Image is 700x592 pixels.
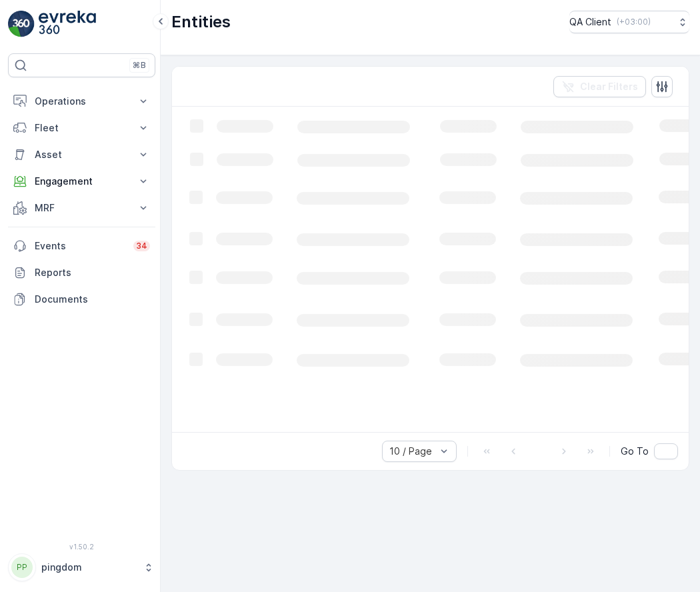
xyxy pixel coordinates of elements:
[8,11,35,37] img: logo
[35,121,129,135] p: Fleet
[171,11,231,33] p: Entities
[8,168,155,195] button: Engagement
[41,561,137,574] p: pingdom
[8,543,155,551] span: v 1.50.2
[580,80,638,93] p: Clear Filters
[39,11,96,37] img: logo_light-DOdMpM7g.png
[8,233,155,259] a: Events34
[8,141,155,168] button: Asset
[569,15,611,29] p: QA Client
[35,293,150,306] p: Documents
[11,557,33,578] div: PP
[35,175,129,188] p: Engagement
[621,445,649,458] span: Go To
[8,259,155,286] a: Reports
[35,148,129,161] p: Asset
[8,553,155,581] button: PPpingdom
[553,76,646,97] button: Clear Filters
[8,115,155,141] button: Fleet
[617,17,651,27] p: ( +03:00 )
[8,286,155,313] a: Documents
[35,201,129,215] p: MRF
[136,241,147,251] p: 34
[35,95,129,108] p: Operations
[35,239,125,253] p: Events
[8,88,155,115] button: Operations
[133,60,146,71] p: ⌘B
[35,266,150,279] p: Reports
[8,195,155,221] button: MRF
[569,11,689,33] button: QA Client(+03:00)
